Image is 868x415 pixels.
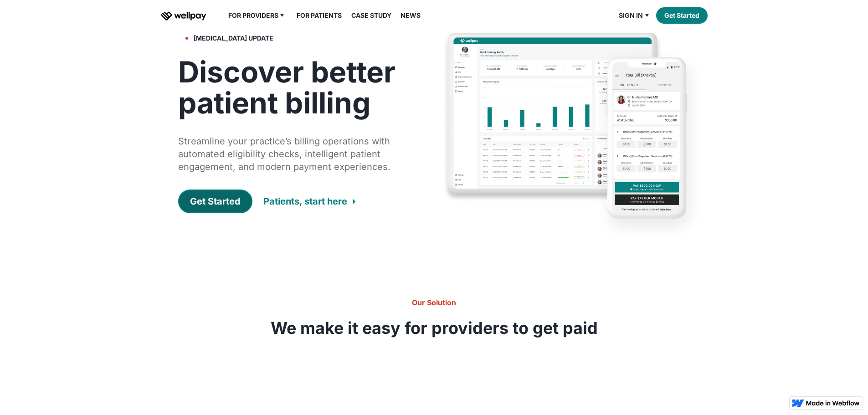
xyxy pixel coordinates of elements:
[178,56,409,118] h1: Discover better patient billing
[190,195,241,208] div: Get Started
[178,190,252,213] a: Get Started
[263,195,347,208] div: Patients, start here
[806,400,860,406] img: Made in Webflow
[161,10,206,21] a: home
[263,190,355,212] a: Patients, start here
[346,10,397,21] a: Case Study
[228,10,278,21] div: For Providers
[291,10,347,21] a: For Patients
[270,319,598,337] h3: We make it easy for providers to get paid
[270,297,598,308] h6: Our Solution
[223,10,292,21] div: For Providers
[619,10,643,21] div: Sign in
[613,10,656,21] div: Sign in
[656,7,708,24] a: Get Started
[194,33,273,44] div: [MEDICAL_DATA] update
[395,10,426,21] a: News
[178,135,409,173] div: Streamline your practice’s billing operations with automated eligibility checks, intelligent pati...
